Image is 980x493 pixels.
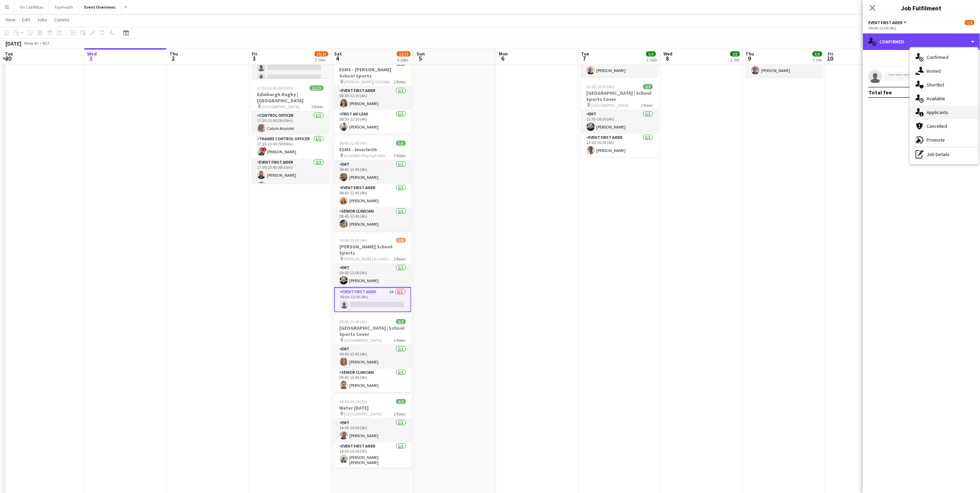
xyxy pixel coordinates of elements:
h3: [GEOGRAPHIC_DATA] | School Sports Cover [334,325,411,337]
app-card-role: Event First Aider2/217:30-23:45 (6h15m)[PERSON_NAME][PERSON_NAME] [252,158,329,192]
span: 09:45-13:45 (4h) [340,319,368,324]
button: Event First Aider [868,20,908,25]
div: 09:00-13:00 (4h) [868,25,974,31]
span: 09:00-13:00 (4h) [340,238,368,243]
span: 1 [86,54,97,62]
span: Promote [927,137,945,143]
button: On Call Rotas [14,0,49,14]
div: 09:00-13:00 (4h)1/2[PERSON_NAME] School Sports [PERSON_NAME] Academy Playing Fields2 RolesEMT1/10... [334,234,411,312]
span: Available [927,95,945,102]
span: Wed [87,51,97,57]
span: Tue [581,51,589,57]
app-card-role: EMT1/109:00-13:00 (4h)[PERSON_NAME] [334,264,411,287]
span: 2 Roles [641,103,653,108]
span: 3 Roles [394,153,406,158]
h3: [PERSON_NAME] School Sports [334,244,411,256]
span: Tue [5,51,13,57]
span: 30 [4,54,13,62]
span: Fri [252,51,257,57]
app-card-role: First Aid Lead1/108:30-12:30 (4h)[PERSON_NAME] [334,110,411,134]
span: Mon [499,51,508,57]
span: 6 [498,54,508,62]
div: 1 Job [731,57,740,62]
span: 15/23 [314,51,328,57]
span: [GEOGRAPHIC_DATA] [262,104,300,109]
app-card-role: Paramedic1/110:30-14:30 (4h)[PERSON_NAME] [746,54,823,77]
app-job-card: 12:30-16:30 (4h)2/2[GEOGRAPHIC_DATA] | School Sports Cover [GEOGRAPHIC_DATA]2 RolesEMT1/112:30-16... [581,80,658,157]
div: 1 Job [813,57,822,62]
span: Invited [927,68,941,74]
span: Week 40 [23,41,40,46]
app-card-role: EMT1/108:45-12:45 (4h)[PERSON_NAME] [334,161,411,184]
app-card-role: EMT1/114:30-19:30 (5h)[PERSON_NAME] [334,419,411,442]
app-card-role: Senior Clinician1/109:45-13:45 (4h)[PERSON_NAME] [334,369,411,392]
span: Thu [746,51,754,57]
span: Inverleith Playing Fields [344,153,386,158]
span: 1/2 [396,238,406,243]
span: [PERSON_NAME] Academy Playing Fields [344,256,394,261]
span: 8 [662,54,672,62]
app-card-role: Course Candidate4/1209:00-17:00 (8h)[PERSON_NAME][PERSON_NAME][PERSON_NAME][PERSON_NAME] [252,1,329,134]
span: 7 [580,54,589,62]
div: 2 Jobs [647,57,657,62]
span: 12:30-16:30 (4h) [587,84,615,89]
span: 08:45-12:45 (4h) [340,141,368,146]
div: Confirmed [863,33,980,50]
h3: ESMS - [PERSON_NAME] School Sports [334,66,411,79]
app-job-card: 08:45-12:45 (4h)3/3ESMS - Inverleith Inverleith Playing Fields3 RolesEMT1/108:45-12:45 (4h)[PERSO... [334,136,411,231]
span: 2/2 [730,51,740,57]
app-card-role: EMT1/109:45-13:45 (4h)[PERSON_NAME] [334,345,411,369]
span: [GEOGRAPHIC_DATA] [344,411,382,417]
span: Sat [334,51,342,57]
h3: [GEOGRAPHIC_DATA] | School Sports Cover [581,90,658,102]
app-card-role: EMT1/112:30-16:30 (4h)[PERSON_NAME] [581,110,658,134]
span: 5 Roles [312,104,323,109]
span: 2 Roles [394,256,406,261]
h3: Edinburgh Rugby | [GEOGRAPHIC_DATA] [252,91,329,104]
app-card-role: Event First Aider1/112:30-16:30 (4h)[PERSON_NAME] [581,134,658,157]
span: [GEOGRAPHIC_DATA] [591,103,629,108]
app-card-role: Senior Clinician1/108:45-12:45 (4h)[PERSON_NAME] [334,207,411,231]
a: Comms [51,15,72,24]
div: 14:30-19:30 (5h)2/2Water [DATE] [GEOGRAPHIC_DATA]2 RolesEMT1/114:30-19:30 (5h)[PERSON_NAME]Event ... [334,395,411,468]
app-card-role: Trainee Control Officer1/117:30-23:00 (5h30m)![PERSON_NAME] [252,135,329,158]
span: 9 [745,54,754,62]
a: Jobs [34,15,50,24]
span: 3 [251,54,257,62]
span: 2 Roles [394,411,406,417]
span: Fri [828,51,834,57]
app-card-role: Event First Aider1A0/109:00-13:00 (4h) [334,287,411,312]
div: Job Details [910,147,978,161]
h3: ESMS - Inverleith [334,146,411,153]
span: 12/13 [397,51,411,57]
span: 3/3 [396,141,406,146]
div: [DATE] [6,40,21,47]
app-card-role: Event First Aider1/108:45-12:45 (4h)[PERSON_NAME] [334,184,411,207]
span: 5 [415,54,425,62]
div: 6 Jobs [397,57,410,62]
app-job-card: 09:45-13:45 (4h)2/2[GEOGRAPHIC_DATA] | School Sports Cover [GEOGRAPHIC_DATA]2 RolesEMT1/109:45-13... [334,315,411,392]
span: 11/11 [310,85,323,91]
span: 17:30-23:45 (6h15m) [257,85,293,91]
h3: Job Fulfilment [863,3,980,12]
span: Confirmed [927,54,948,60]
span: Jobs [37,17,47,23]
span: Edit [22,17,30,23]
span: 2 [168,54,178,62]
span: Sun [416,51,425,57]
div: BST [43,41,50,46]
span: Shortlist [927,82,944,88]
app-card-role: Event First Aider1/114:30-19:30 (5h)[PERSON_NAME] [PERSON_NAME] [334,442,411,468]
span: ! [262,147,267,152]
span: 2 Roles [394,79,406,84]
span: [GEOGRAPHIC_DATA] [344,338,382,343]
div: Total fee [868,89,892,96]
span: 2/2 [643,84,653,89]
button: Taymouth [49,0,79,14]
span: 5/5 [646,51,656,57]
span: 1/2 [965,20,974,25]
app-job-card: 08:30-12:30 (4h)2/2ESMS - [PERSON_NAME] School Sports [PERSON_NAME][GEOGRAPHIC_DATA]2 RolesEvent ... [334,57,411,134]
